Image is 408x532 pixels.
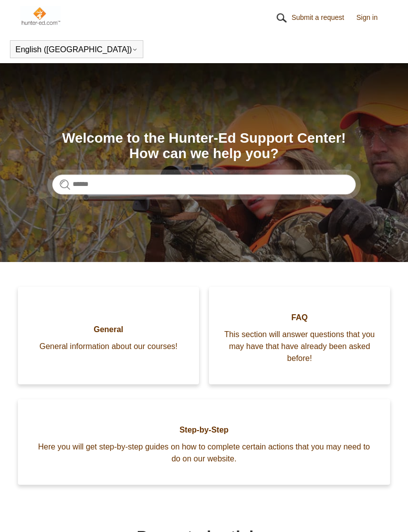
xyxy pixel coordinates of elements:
[274,10,289,25] img: 01HZPCYR30PPJAEEB9XZ5RGHQY
[356,12,388,23] a: Sign in
[209,287,390,384] a: FAQ This section will answer questions that you may have that have already been asked before!
[224,312,375,324] span: FAQ
[292,12,354,23] a: Submit a request
[20,6,61,26] img: Hunter-Ed Help Center home page
[52,131,356,162] h1: Welcome to the Hunter-Ed Support Center! How can we help you?
[18,287,199,384] a: General General information about our courses!
[15,45,138,54] button: English ([GEOGRAPHIC_DATA])
[33,441,375,465] span: Here you will get step-by-step guides on how to complete certain actions that you may need to do ...
[33,341,184,353] span: General information about our courses!
[52,175,356,194] input: Search
[344,499,401,525] div: Chat Support
[18,399,390,485] a: Step-by-Step Here you will get step-by-step guides on how to complete certain actions that you ma...
[33,324,184,336] span: General
[224,329,375,364] span: This section will answer questions that you may have that have already been asked before!
[33,424,375,436] span: Step-by-Step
